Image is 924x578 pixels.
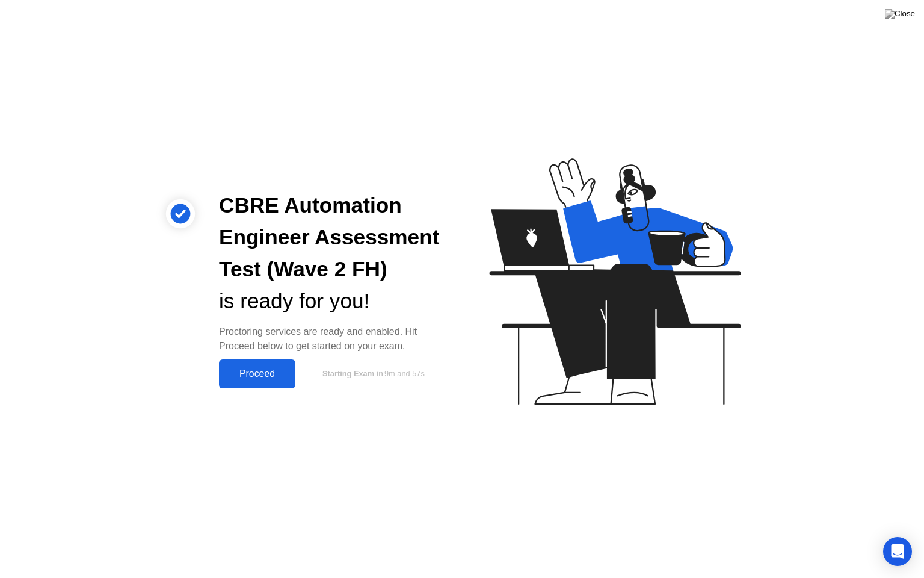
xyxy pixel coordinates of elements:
[219,325,443,353] div: Proctoring services are ready and enabled. Hit Proceed below to get started on your exam.
[219,190,443,285] div: CBRE Automation Engineer Assessment Test (Wave 2 FH)
[223,368,292,379] div: Proceed
[219,285,443,317] div: is ready for you!
[883,537,912,566] div: Open Intercom Messenger
[219,359,295,388] button: Proceed
[885,9,915,19] img: Close
[301,362,443,385] button: Starting Exam in9m and 57s
[384,369,425,378] span: 9m and 57s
